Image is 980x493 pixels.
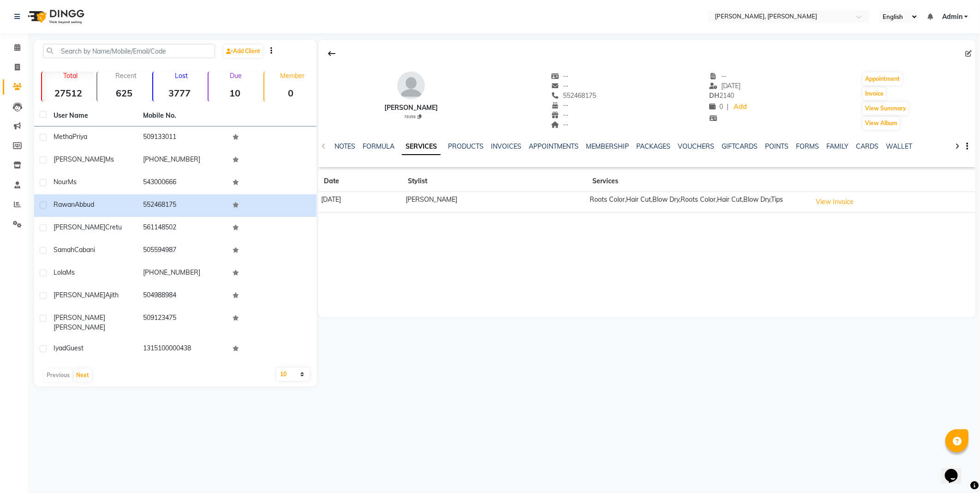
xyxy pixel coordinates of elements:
[264,87,317,99] strong: 0
[72,132,87,141] span: Priya
[863,72,902,85] button: Appointment
[74,369,91,382] button: Next
[709,91,734,100] span: 2140
[54,268,66,277] span: Lola
[678,142,714,150] a: VOUCHERS
[137,338,227,361] td: 1315100000438
[137,105,227,126] th: Mobile No.
[105,155,114,163] span: Ms
[157,72,206,80] p: Lost
[75,200,94,209] span: Abbud
[335,142,355,150] a: NOTES
[137,240,227,262] td: 505594987
[322,45,341,62] div: Back to Client
[66,344,84,352] span: Guest
[636,142,670,150] a: PACKAGES
[54,313,105,322] span: [PERSON_NAME]
[48,105,137,126] th: User Name
[54,344,66,352] span: Iyad
[491,142,521,150] a: INVOICES
[551,72,568,80] span: --
[54,178,68,186] span: Nour
[863,87,886,100] button: Invoice
[863,117,900,130] button: View Album
[384,103,438,113] div: [PERSON_NAME]
[551,91,596,100] span: 552468175
[709,82,741,90] span: [DATE]
[318,171,403,192] th: Date
[941,456,971,484] iframe: chat widget
[942,12,962,22] span: Admin
[709,72,727,80] span: --
[54,200,75,209] span: Rawan
[727,102,729,112] span: |
[551,120,568,129] span: --
[209,87,261,99] strong: 10
[886,142,912,150] a: WALLET
[153,87,206,99] strong: 3777
[101,72,150,80] p: Recent
[42,87,95,99] strong: 27512
[24,4,87,30] img: logo
[137,262,227,285] td: [PHONE_NUMBER]
[397,72,425,99] img: avatar
[54,291,105,299] span: [PERSON_NAME]
[137,285,227,307] td: 504988984
[137,307,227,338] td: 509123475
[863,102,908,115] button: View Summary
[54,246,74,254] span: Samah
[403,171,587,192] th: Stylist
[388,113,438,120] div: 79356
[551,82,568,90] span: --
[709,102,723,111] span: 0
[826,142,849,150] a: FAMILY
[68,178,77,186] span: Ms
[268,72,317,80] p: Member
[224,45,263,58] a: Add Client
[66,268,75,277] span: Ms
[765,142,789,150] a: POINTS
[54,323,105,331] span: [PERSON_NAME]
[137,172,227,194] td: 543000666
[551,111,568,119] span: --
[363,142,394,150] a: FORMULA
[448,142,484,150] a: PRODUCTS
[74,246,95,254] span: Cabani
[137,217,227,240] td: 561148502
[137,126,227,149] td: 509133011
[796,142,819,150] a: FORMS
[54,223,105,231] span: [PERSON_NAME]
[105,223,122,231] span: Cretu
[856,142,878,150] a: CARDS
[318,192,403,213] td: [DATE]
[137,149,227,172] td: [PHONE_NUMBER]
[586,142,629,150] a: MEMBERSHIP
[105,291,119,299] span: Ajith
[587,171,808,192] th: Services
[587,192,808,213] td: Roots Color,Hair Cut,Blow Dry,Roots Color,Hair Cut,Blow Dry,Tips
[402,138,441,155] a: SERVICES
[403,192,587,213] td: [PERSON_NAME]
[732,101,748,114] a: Add
[210,72,261,80] p: Due
[529,142,579,150] a: APPOINTMENTS
[137,194,227,217] td: 552468175
[54,132,72,141] span: Metha
[551,101,568,109] span: --
[54,155,105,163] span: [PERSON_NAME]
[722,142,758,150] a: GIFTCARDS
[46,72,95,80] p: Total
[97,87,150,99] strong: 625
[812,195,858,209] button: View Invoice
[709,91,719,100] span: DH
[43,44,215,58] input: Search by Name/Mobile/Email/Code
